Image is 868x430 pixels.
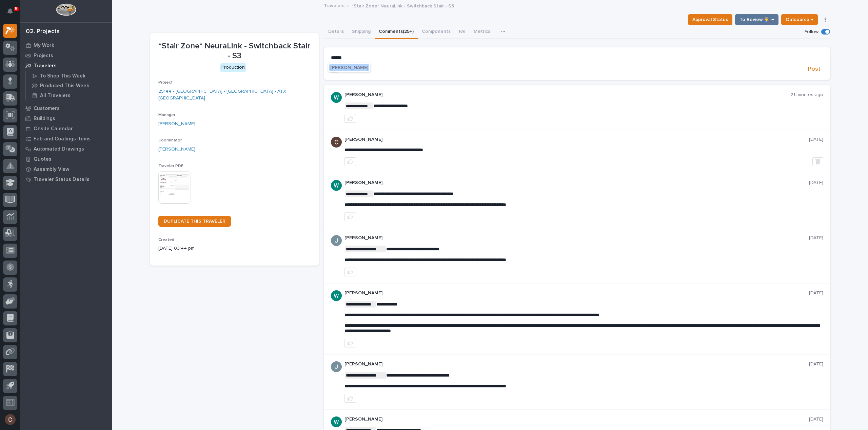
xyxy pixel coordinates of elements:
p: Fab and Coatings Items [34,136,91,142]
p: My Work [34,43,54,49]
p: To Shop This Week [40,73,85,79]
span: Approval Status [692,16,728,24]
a: My Work [20,40,112,50]
a: Travelers [20,61,112,71]
button: Components [418,25,455,39]
p: Assembly View [34,166,69,173]
p: [PERSON_NAME] [344,290,809,296]
p: Traveler Status Details [34,177,90,183]
a: To Shop This Week [26,71,112,81]
p: Customers [34,106,60,112]
button: users-avatar [3,412,17,427]
p: [DATE] [809,416,823,422]
button: Comments (25+) [375,25,418,39]
button: Approval Status [688,14,732,25]
p: 21 minutes ago [791,92,823,98]
span: To Review 👨‍🏭 → [739,16,774,24]
p: Onsite Calendar [34,126,73,132]
button: like this post [344,157,356,166]
button: like this post [344,212,356,221]
button: Shipping [348,25,375,39]
div: Production [220,63,246,72]
span: Post [808,65,821,73]
button: like this post [344,114,356,123]
a: DUPLICATE THIS TRAVELER [158,216,231,227]
p: All Travelers [40,93,71,99]
button: Post [805,65,823,73]
img: Workspace Logo [56,3,76,16]
p: Produced This Week [40,83,89,89]
p: Projects [34,53,53,59]
img: AATXAJw4slNr5ea0WduZQVIpKGhdapBAGQ9xVsOeEvl5=s96-c [331,92,342,103]
button: To Review 👨‍🏭 → [735,14,778,25]
a: Customers [20,103,112,113]
p: Automated Drawings [34,146,84,152]
p: Buildings [34,116,55,122]
a: Traveler Status Details [20,174,112,184]
img: AATXAJw4slNr5ea0WduZQVIpKGhdapBAGQ9xVsOeEvl5=s96-c [331,290,342,301]
button: Notifications [3,4,17,18]
button: [PERSON_NAME] [329,64,369,71]
img: AATXAJw4slNr5ea0WduZQVIpKGhdapBAGQ9xVsOeEvl5=s96-c [331,416,342,427]
button: like this post [344,268,356,276]
img: AATXAJw4slNr5ea0WduZQVIpKGhdapBAGQ9xVsOeEvl5=s96-c [331,180,342,191]
a: Quotes [20,154,112,164]
p: [PERSON_NAME] [344,137,809,142]
span: Traveler PDF [158,164,183,168]
a: Travelers [324,1,344,9]
p: [DATE] [809,137,823,142]
p: [PERSON_NAME] [344,361,809,367]
a: Onsite Calendar [20,123,112,134]
span: Created [158,238,174,242]
span: [PERSON_NAME] [330,65,368,70]
p: [PERSON_NAME] [344,92,791,98]
button: like this post [344,339,356,347]
button: Details [324,25,348,39]
p: [DATE] 03:44 pm [158,245,311,252]
img: ACg8ocIJHU6JEmo4GV-3KL6HuSvSpWhSGqG5DdxF6tKpN6m2=s96-c [331,361,342,372]
p: [PERSON_NAME] [344,180,809,186]
a: Buildings [20,113,112,123]
button: Delete post [812,157,823,166]
a: 25144 - [GEOGRAPHIC_DATA] - [GEOGRAPHIC_DATA] - ATX [GEOGRAPHIC_DATA] [158,88,311,102]
p: [DATE] [809,290,823,296]
div: 02. Projects [26,28,60,36]
p: [PERSON_NAME] [344,416,809,422]
a: Produced This Week [26,81,112,90]
a: Automated Drawings [20,144,112,154]
a: [PERSON_NAME] [158,146,195,153]
p: 5 [15,6,17,11]
p: [DATE] [809,235,823,241]
p: *Stair Zone* NeuraLink - Switchback Stair - S3 [158,41,311,61]
p: Quotes [34,156,52,162]
img: ACg8ocIJHU6JEmo4GV-3KL6HuSvSpWhSGqG5DdxF6tKpN6m2=s96-c [331,235,342,246]
a: Assembly View [20,164,112,174]
p: [DATE] [809,180,823,186]
a: Fab and Coatings Items [20,134,112,144]
span: Coordinator [158,138,182,142]
button: Metrics [470,25,494,39]
button: FAI [455,25,470,39]
span: Outsource ↑ [786,16,813,24]
a: All Travelers [26,91,112,100]
p: Follow [805,29,818,35]
span: Manager [158,113,175,117]
button: Outsource ↑ [781,14,818,25]
p: Travelers [34,63,57,69]
p: *Stair Zone* NeuraLink - Switchback Stair - S3 [352,2,454,9]
a: Projects [20,50,112,61]
p: [PERSON_NAME] [344,235,809,241]
div: Notifications5 [8,8,17,19]
a: [PERSON_NAME] [158,120,195,128]
span: Project [158,81,173,85]
p: [DATE] [809,361,823,367]
img: AGNmyxaji213nCK4JzPdPN3H3CMBhXDSA2tJ_sy3UIa5=s96-c [331,137,342,148]
button: like this post [344,394,356,403]
span: DUPLICATE THIS TRAVELER [164,219,225,224]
